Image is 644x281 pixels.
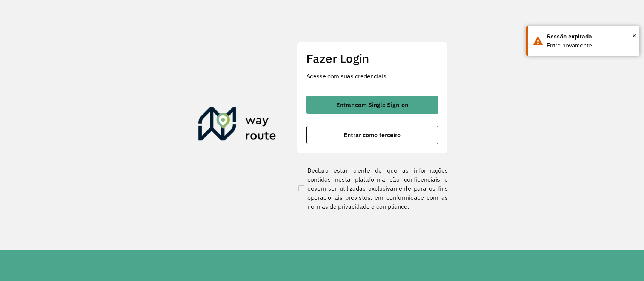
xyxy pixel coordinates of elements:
[632,30,636,41] span: ×
[344,132,401,138] span: Entrar como terceiro
[306,51,438,66] h2: Fazer Login
[336,102,408,108] span: Entrar com Single Sign-on
[547,41,634,50] div: Entre novamente
[632,30,636,41] button: Close
[306,126,438,144] button: button
[198,107,276,144] img: Roteirizador AmbevTech
[306,96,438,114] button: button
[297,166,448,211] label: Declaro estar ciente de que as informações contidas nesta plataforma são confidenciais e devem se...
[306,72,438,81] p: Acesse com suas credenciais
[547,32,634,41] div: Sessão expirada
